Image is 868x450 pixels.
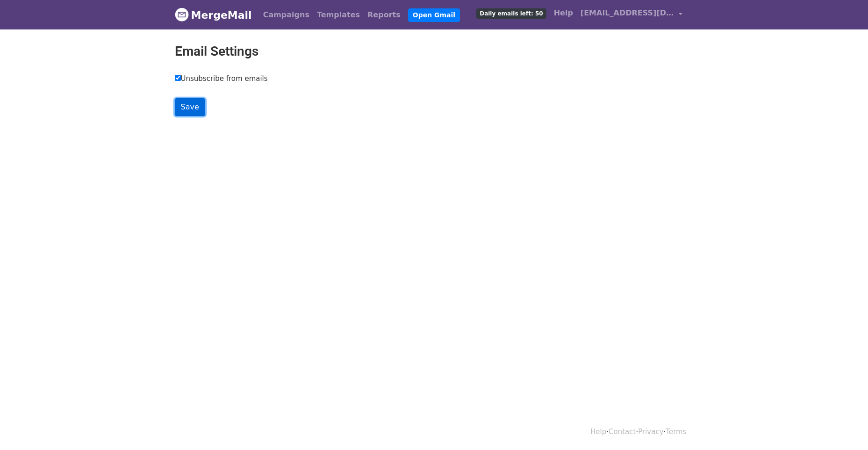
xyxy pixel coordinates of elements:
a: Templates [313,6,364,24]
input: Unsubscribe from emails [175,75,181,81]
a: Open Gmail [408,8,460,22]
a: Help [590,428,606,436]
a: Campaigns [259,6,313,24]
iframe: Chat Widget [821,405,868,450]
img: MergeMail logo [175,7,189,22]
span: Daily emails left: 50 [476,8,546,19]
a: [EMAIL_ADDRESS][DOMAIN_NAME] [577,4,686,26]
a: Help [550,4,577,22]
input: Save [175,98,205,116]
a: Reports [364,6,404,24]
h2: Email Settings [175,44,694,59]
span: [EMAIL_ADDRESS][DOMAIN_NAME] [581,7,674,19]
a: Terms [666,428,686,436]
a: Daily emails left: 50 [473,4,550,22]
a: MergeMail [175,5,252,25]
a: Privacy [638,428,663,436]
label: Unsubscribe from emails [175,73,268,84]
a: Contact [609,428,636,436]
